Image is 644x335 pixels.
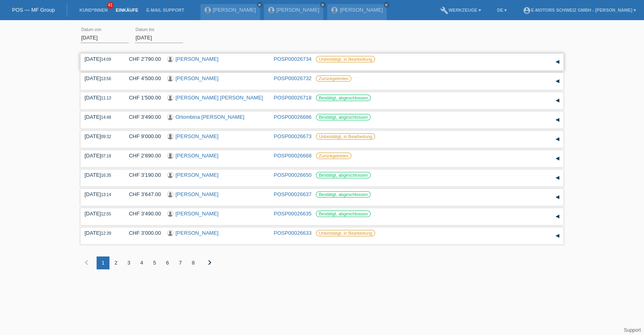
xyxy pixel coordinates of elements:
[123,153,161,159] div: CHF 2'890.00
[85,56,117,62] div: [DATE]
[551,153,563,165] div: auf-/zuklappen
[109,256,122,269] div: 2
[274,230,312,236] a: POSP00026633
[135,256,148,269] div: 4
[321,3,325,7] i: close
[274,95,312,101] a: POSP00026718
[85,95,117,101] div: [DATE]
[551,114,563,126] div: auf-/zuklappen
[175,56,219,62] a: [PERSON_NAME]
[123,230,161,236] div: CHF 3'000.00
[316,75,351,82] label: Zurückgetreten
[316,56,375,62] label: Unbestätigt, in Bearbeitung
[274,153,312,159] a: POSP00026668
[97,256,109,269] div: 1
[316,230,375,236] label: Unbestätigt, in Bearbeitung
[85,75,117,81] div: [DATE]
[111,8,142,12] a: Einkäufe
[101,96,111,100] span: 11:13
[384,2,389,8] a: close
[320,2,326,8] a: close
[551,230,563,242] div: auf-/zuklappen
[123,211,161,217] div: CHF 3'490.00
[384,3,388,7] i: close
[175,153,219,159] a: [PERSON_NAME]
[123,56,161,62] div: CHF 2'790.00
[175,95,263,101] a: [PERSON_NAME] [PERSON_NAME]
[551,133,563,145] div: auf-/zuklappen
[107,2,114,9] span: 41
[624,327,641,333] a: Support
[85,230,117,236] div: [DATE]
[175,230,219,236] a: [PERSON_NAME]
[75,8,111,12] a: Kund*innen
[205,258,215,267] i: chevron_right
[123,191,161,197] div: CHF 3'647.00
[175,114,244,120] a: Ortombina [PERSON_NAME]
[274,133,312,139] a: POSP00026673
[274,114,312,120] a: POSP00026686
[123,133,161,139] div: CHF 9'000.00
[85,133,117,139] div: [DATE]
[123,114,161,120] div: CHF 3'490.00
[142,8,188,12] a: E-Mail Support
[340,7,383,13] a: [PERSON_NAME]
[274,75,312,81] a: POSP00026732
[101,115,111,120] span: 14:48
[316,191,371,198] label: Bestätigt, abgeschlossen
[101,231,111,236] span: 12:39
[551,75,563,87] div: auf-/zuklappen
[101,192,111,197] span: 13:14
[258,3,262,7] i: close
[175,211,219,217] a: [PERSON_NAME]
[123,172,161,178] div: CHF 3'190.00
[85,191,117,197] div: [DATE]
[274,211,312,217] a: POSP00026635
[101,154,111,158] span: 07:18
[123,95,161,101] div: CHF 1'500.00
[85,172,117,178] div: [DATE]
[257,2,262,8] a: close
[85,211,117,217] div: [DATE]
[187,256,200,269] div: 8
[101,212,111,216] span: 12:55
[213,7,256,13] a: [PERSON_NAME]
[551,95,563,107] div: auf-/zuklappen
[175,75,219,81] a: [PERSON_NAME]
[316,172,371,178] label: Bestätigt, abgeschlossen
[316,95,371,101] label: Bestätigt, abgeschlossen
[122,256,135,269] div: 3
[12,7,55,13] a: POS — MF Group
[85,114,117,120] div: [DATE]
[101,134,111,139] span: 09:32
[316,133,375,140] label: Unbestätigt, in Bearbeitung
[101,57,111,62] span: 14:09
[316,211,371,217] label: Bestätigt, abgeschlossen
[85,153,117,159] div: [DATE]
[523,6,531,14] i: account_circle
[440,6,448,14] i: build
[316,114,371,120] label: Bestätigt, abgeschlossen
[274,172,312,178] a: POSP00026650
[174,256,187,269] div: 7
[551,191,563,203] div: auf-/zuklappen
[123,75,161,81] div: CHF 4'500.00
[175,191,219,197] a: [PERSON_NAME]
[551,56,563,68] div: auf-/zuklappen
[148,256,161,269] div: 5
[82,258,91,267] i: chevron_left
[101,173,111,178] span: 16:35
[175,172,219,178] a: [PERSON_NAME]
[277,7,320,13] a: [PERSON_NAME]
[436,8,485,12] a: buildWerkzeuge ▾
[493,8,511,12] a: DE ▾
[175,133,219,139] a: [PERSON_NAME]
[274,191,312,197] a: POSP00026637
[551,172,563,184] div: auf-/zuklappen
[274,56,312,62] a: POSP00026734
[519,8,640,12] a: account_circleE-Motors Schweiz GmbH - [PERSON_NAME] ▾
[316,153,351,159] label: Zurückgetreten
[161,256,174,269] div: 6
[101,77,111,81] span: 13:56
[551,211,563,223] div: auf-/zuklappen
